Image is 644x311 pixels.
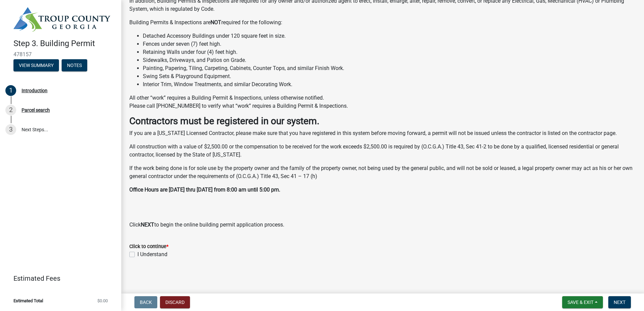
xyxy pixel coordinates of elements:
[129,94,636,110] p: All other “work” requires a Building Permit & Inspections, unless otherwise notified. Please call...
[129,221,636,229] p: Click to begin the online building permit application process.
[143,40,636,48] li: Fences under seven (7) feet high.
[129,186,280,193] strong: Office Hours are [DATE] thru [DATE] from 8:00 am until 5:00 pm.
[211,19,221,26] strong: NOT
[13,7,110,32] img: Troup County, Georgia
[22,108,50,112] div: Parcel search
[160,296,190,308] button: Discard
[22,88,47,93] div: Introduction
[129,244,168,249] label: Click to continue
[143,64,636,72] li: Painting, Papering, Tiling, Carpeting, Cabinets, Counter Tops, and similar Finish Work.
[129,115,319,127] strong: Contractors must be registered in our system.
[5,272,110,285] a: Estimated Fees
[13,51,108,58] span: 478157
[5,124,16,135] div: 3
[134,296,157,308] button: Back
[608,296,631,308] button: Next
[62,59,87,71] button: Notes
[129,129,636,137] p: If you are a [US_STATE] Licensed Contractor, please make sure that you have registered in this sy...
[140,300,152,305] span: Back
[137,250,167,258] label: I Understand
[129,19,636,27] p: Building Permits & Inspections are required for the following:
[13,59,59,71] button: View Summary
[13,299,43,303] span: Estimated Total
[562,296,603,308] button: Save & Exit
[143,48,636,56] li: Retaining Walls under four (4) feet high.
[62,63,87,68] wm-modal-confirm: Notes
[614,300,625,305] span: Next
[568,300,593,305] span: Save & Exit
[5,105,16,115] div: 2
[13,63,59,68] wm-modal-confirm: Summary
[141,221,154,228] strong: NEXT
[129,143,636,159] p: All construction with a value of $2,500.00 or the compensation to be received for the work exceed...
[129,164,636,180] p: If the work being done is for sole use by the property owner and the family of the property owner...
[143,56,636,64] li: Sidewalks, Driveways, and Patios on Grade.
[13,39,116,48] h4: Step 3. Building Permit
[97,299,108,303] span: $0.00
[5,85,16,96] div: 1
[143,32,636,40] li: Detached Accessory Buildings under 120 square feet in size.
[143,80,636,89] li: Interior Trim, Window Treatments, and similar Decorating Work.
[143,72,636,80] li: Swing Sets & Playground Equipment.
